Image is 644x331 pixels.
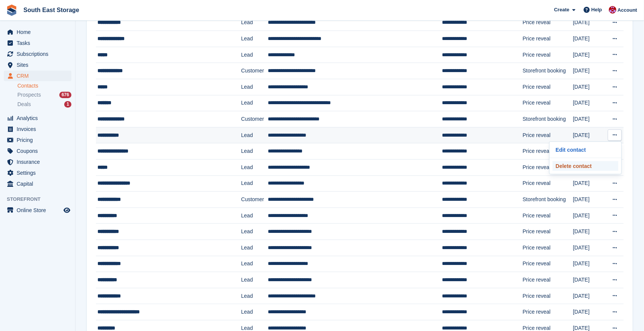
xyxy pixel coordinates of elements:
[17,60,62,70] span: Sites
[523,31,573,47] td: Price reveal
[241,63,268,79] td: Customer
[17,91,71,99] a: Prospects 676
[523,95,573,111] td: Price reveal
[523,79,573,95] td: Price reveal
[241,288,268,304] td: Lead
[573,288,605,304] td: [DATE]
[573,224,605,240] td: [DATE]
[17,71,62,81] span: CRM
[523,224,573,240] td: Price reveal
[241,192,268,208] td: Customer
[241,256,268,272] td: Lead
[573,111,605,128] td: [DATE]
[64,101,71,108] div: 1
[17,168,62,178] span: Settings
[241,176,268,192] td: Lead
[573,192,605,208] td: [DATE]
[241,240,268,256] td: Lead
[573,31,605,47] td: [DATE]
[523,143,573,160] td: Price reveal
[4,168,71,178] a: menu
[523,15,573,31] td: Price reveal
[573,256,605,272] td: [DATE]
[62,206,71,215] a: Preview store
[573,208,605,224] td: [DATE]
[573,176,605,192] td: [DATE]
[553,145,618,155] a: Edit contact
[4,38,71,48] a: menu
[17,157,62,167] span: Insurance
[4,27,71,37] a: menu
[4,49,71,59] a: menu
[618,6,637,14] span: Account
[241,111,268,128] td: Customer
[241,208,268,224] td: Lead
[241,304,268,320] td: Lead
[523,47,573,63] td: Price reveal
[573,63,605,79] td: [DATE]
[17,205,62,216] span: Online Store
[573,127,605,143] td: [DATE]
[573,304,605,320] td: [DATE]
[17,113,62,123] span: Analytics
[17,82,71,89] a: Contacts
[241,224,268,240] td: Lead
[4,113,71,123] a: menu
[573,47,605,63] td: [DATE]
[573,15,605,31] td: [DATE]
[523,176,573,192] td: Price reveal
[241,159,268,176] td: Lead
[7,196,75,203] span: Storefront
[573,95,605,111] td: [DATE]
[241,47,268,63] td: Lead
[17,124,62,134] span: Invoices
[4,179,71,189] a: menu
[241,31,268,47] td: Lead
[4,146,71,156] a: menu
[241,127,268,143] td: Lead
[4,135,71,145] a: menu
[609,6,616,14] img: Roger Norris
[573,240,605,256] td: [DATE]
[20,4,82,16] a: South East Storage
[523,63,573,79] td: Storefront booking
[17,146,62,156] span: Coupons
[6,5,17,16] img: stora-icon-8386f47178a22dfd0bd8f6a31ec36ba5ce8667c1dd55bd0f319d3a0aa187defe.svg
[523,192,573,208] td: Storefront booking
[591,6,602,14] span: Help
[17,101,31,108] span: Deals
[553,161,618,171] a: Delete contact
[573,272,605,288] td: [DATE]
[4,60,71,70] a: menu
[59,92,71,98] div: 676
[241,95,268,111] td: Lead
[4,205,71,216] a: menu
[4,71,71,81] a: menu
[523,288,573,304] td: Price reveal
[4,157,71,167] a: menu
[17,135,62,145] span: Pricing
[523,127,573,143] td: Price reveal
[241,143,268,160] td: Lead
[523,304,573,320] td: Price reveal
[523,111,573,128] td: Storefront booking
[17,38,62,48] span: Tasks
[523,272,573,288] td: Price reveal
[241,79,268,95] td: Lead
[523,159,573,176] td: Price reveal
[523,208,573,224] td: Price reveal
[573,79,605,95] td: [DATE]
[17,49,62,59] span: Subscriptions
[17,100,71,108] a: Deals 1
[17,91,41,99] span: Prospects
[241,15,268,31] td: Lead
[17,27,62,37] span: Home
[554,6,569,14] span: Create
[4,124,71,134] a: menu
[523,240,573,256] td: Price reveal
[523,256,573,272] td: Price reveal
[241,272,268,288] td: Lead
[17,179,62,189] span: Capital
